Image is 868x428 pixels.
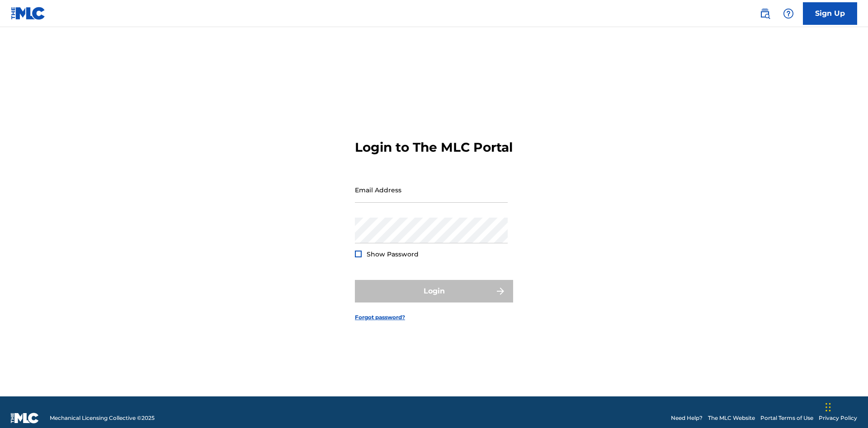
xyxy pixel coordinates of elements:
[803,2,857,25] a: Sign Up
[823,385,868,428] iframe: Chat Widget
[783,8,794,19] img: help
[708,414,755,422] a: The MLC Website
[50,414,155,422] span: Mechanical Licensing Collective © 2025
[367,250,419,258] span: Show Password
[826,394,831,421] div: Drag
[355,313,405,321] a: Forgot password?
[819,414,857,422] a: Privacy Policy
[756,5,774,23] a: Public Search
[760,414,813,422] a: Portal Terms of Use
[671,414,703,422] a: Need Help?
[355,140,513,155] h3: Login to The MLC Portal
[779,5,797,23] div: Help
[11,7,46,20] img: MLC Logo
[759,8,770,19] img: search
[11,413,39,423] img: logo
